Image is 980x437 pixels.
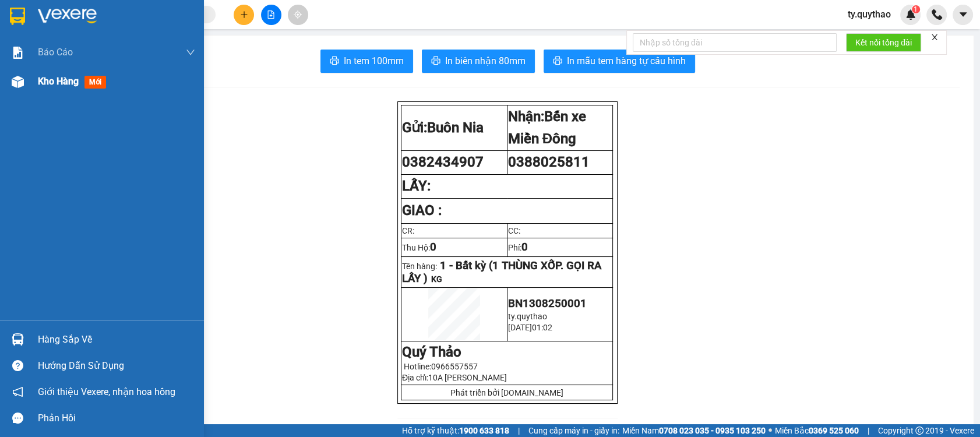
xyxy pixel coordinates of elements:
strong: 1900 633 818 [459,426,509,435]
span: BN1308250001 [508,297,587,310]
span: environment [80,77,89,86]
span: | [868,424,869,437]
span: Miền Nam [622,424,766,437]
span: printer [431,56,440,67]
span: Kho hàng [38,76,79,87]
button: Kết nối tổng đài [846,33,921,52]
p: Tên hàng: [402,259,612,285]
td: CC: [507,223,613,238]
span: ⚪️ [769,428,772,433]
li: VP Buôn Nia [6,50,80,62]
strong: Gửi: [402,119,484,136]
button: caret-down [953,5,973,25]
div: Hàng sắp về [38,331,195,348]
div: Phản hồi [38,410,195,427]
button: printerIn biên nhận 80mm [422,50,535,73]
span: copyright [915,427,923,435]
strong: Nhận: [508,108,586,147]
span: KG [431,274,442,284]
strong: GIAO : [402,202,442,218]
span: 0966557557 [431,362,478,371]
button: file-add [261,5,281,25]
span: ty.quythao [508,312,547,321]
span: Buôn Nia [427,119,484,136]
span: Miền Bắc [775,424,859,437]
span: 0 [521,241,528,253]
img: icon-new-feature [905,9,916,20]
span: 10A [PERSON_NAME] [428,373,507,382]
span: notification [12,386,23,397]
td: Phát triển bởi [DOMAIN_NAME] [401,385,613,400]
span: Báo cáo [38,45,73,59]
td: Phí: [507,238,613,256]
span: Bến xe Miền Đông [508,108,586,147]
span: close [930,33,939,41]
span: printer [330,56,339,67]
img: phone-icon [932,9,942,20]
button: printerIn tem 100mm [320,50,413,73]
span: 0 [430,241,436,253]
span: caret-down [958,9,968,20]
img: warehouse-icon [12,333,24,346]
span: printer [553,56,562,67]
span: Kết nối tổng đài [855,36,912,49]
button: aim [288,5,308,25]
span: mới [84,76,106,89]
span: 0388025811 [508,154,590,170]
td: CR: [401,223,507,238]
td: Thu Hộ: [401,238,507,256]
span: In mẫu tem hàng tự cấu hình [567,54,686,68]
img: solution-icon [12,47,24,59]
strong: Quý Thảo [402,344,461,360]
span: [DATE] [508,323,532,332]
span: In tem 100mm [344,54,404,68]
img: logo-vxr [10,8,25,25]
span: In biên nhận 80mm [445,54,526,68]
span: Giới thiệu Vexere, nhận hoa hồng [38,385,175,399]
span: 0382434907 [402,154,484,170]
sup: 1 [912,5,920,13]
span: Cung cấp máy in - giấy in: [528,424,619,437]
div: Hướng dẫn sử dụng [38,357,195,375]
li: VP Bến xe Miền Đông [80,50,155,75]
span: plus [240,10,248,19]
span: down [186,48,195,57]
span: Hotline: [404,362,478,371]
img: warehouse-icon [12,76,24,88]
span: ty.quythao [838,7,900,22]
span: Hỗ trợ kỹ thuật: [402,424,509,437]
span: question-circle [12,360,23,371]
span: Địa chỉ: [402,373,507,382]
b: Quán nước dãy 8 - D07, BX Miền Đông 292 Đinh Bộ Lĩnh [80,77,153,125]
strong: 0369 525 060 [809,426,859,435]
span: | [518,424,520,437]
button: plus [234,5,254,25]
span: 1 [914,5,918,13]
strong: LẤY: [402,178,431,194]
li: Quý Thảo [6,6,169,28]
span: message [12,413,23,424]
span: 1 - Bất kỳ (1 THÙNG XỐP. GỌI RA LẤY ) [402,259,601,285]
strong: 0708 023 035 - 0935 103 250 [659,426,766,435]
span: 01:02 [532,323,552,332]
span: aim [294,10,302,19]
span: file-add [267,10,275,19]
input: Nhập số tổng đài [633,33,837,52]
button: printerIn mẫu tem hàng tự cấu hình [544,50,695,73]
